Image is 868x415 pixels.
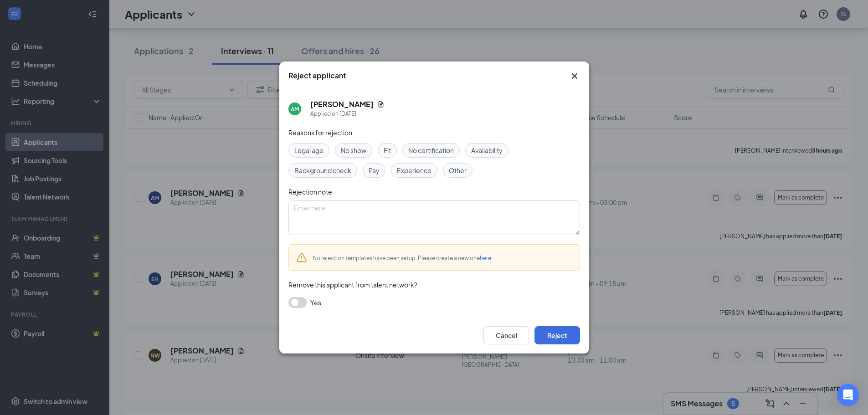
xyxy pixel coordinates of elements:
span: Experience [397,165,431,175]
span: Remove this applicant from talent network? [288,281,417,289]
span: Background check [294,165,351,175]
div: Open Intercom Messenger [837,384,859,406]
span: Pay [369,165,380,175]
span: No certification [408,145,454,155]
button: Reject [534,326,580,344]
a: here [480,255,491,261]
h5: [PERSON_NAME] [310,99,374,109]
svg: Document [377,101,385,108]
span: No show [341,145,366,155]
span: Fit [384,145,391,155]
span: Rejection note [288,188,332,196]
span: Other [449,165,467,175]
span: Legal age [294,145,324,155]
span: Yes [310,297,321,308]
div: Applied on [DATE] [310,109,385,118]
span: Availability [471,145,503,155]
svg: Warning [296,252,307,263]
span: No rejection templates have been setup. Please create a new one . [313,255,493,261]
button: Close [569,71,580,82]
div: AM [291,105,299,113]
h3: Reject applicant [288,71,346,81]
span: Reasons for rejection [288,128,352,137]
svg: Cross [569,71,580,82]
button: Cancel [483,326,529,344]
